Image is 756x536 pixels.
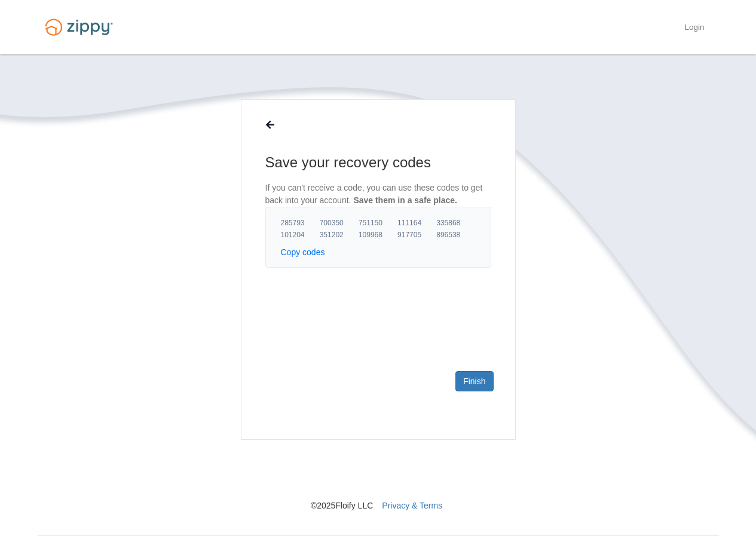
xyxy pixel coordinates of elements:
[320,218,359,228] span: 700350
[265,182,491,207] p: If you can't receive a code, you can use these codes to get back into your account.
[353,195,457,205] span: Save them in a safe place.
[281,230,320,240] span: 101204
[359,218,397,228] span: 751150
[455,371,493,391] a: Finish
[436,230,475,240] span: 896538
[436,218,475,228] span: 335868
[359,230,397,240] span: 109968
[281,218,320,228] span: 285793
[684,23,704,35] a: Login
[397,218,436,228] span: 111164
[265,153,491,172] h1: Save your recovery codes
[38,13,120,41] img: Logo
[382,501,442,510] a: Privacy & Terms
[38,440,719,512] nav: © 2025 Floify LLC
[397,230,436,240] span: 917705
[320,230,359,240] span: 351202
[281,246,325,258] button: Copy codes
